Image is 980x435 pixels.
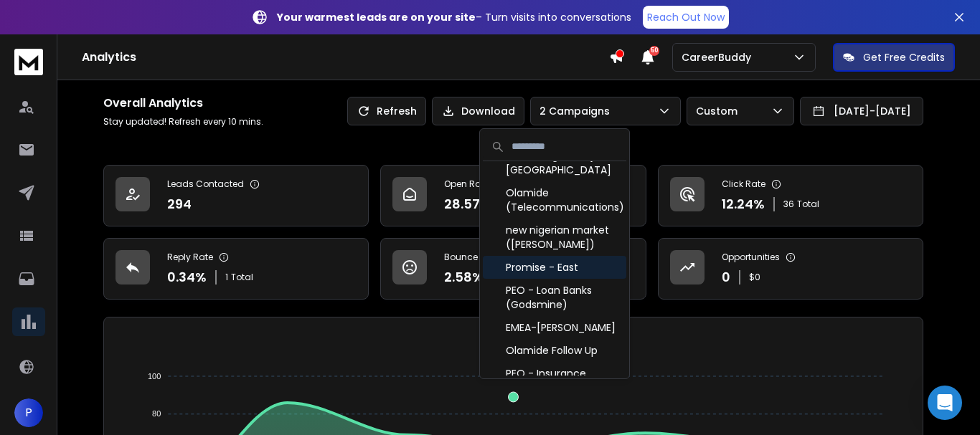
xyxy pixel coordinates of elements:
[444,178,489,190] p: Open Rate
[148,372,161,381] tspan: 100
[14,398,43,427] span: P
[483,362,626,399] div: PEO - Insurance (Yasirah)
[103,116,263,128] p: Stay updated! Refresh every 10 mins.
[444,194,491,214] p: 28.57 %
[928,386,962,420] div: Open Intercom Messenger
[483,316,626,339] div: EMEA-[PERSON_NAME]
[722,178,765,190] p: Click Rate
[167,178,244,190] p: Leads Contacted
[277,10,476,24] strong: Your warmest leads are on your site
[103,95,263,112] h1: Overall Analytics
[483,279,626,316] div: PEO - Loan Banks (Godsmine)
[483,219,626,256] div: new nigerian market ([PERSON_NAME])
[540,104,616,118] p: 2 Campaigns
[649,46,659,56] span: 50
[483,256,626,279] div: Promise - East
[682,50,757,64] p: CareerBuddy
[863,50,945,64] p: Get Free Credits
[444,252,500,263] p: Bounce Rate
[483,144,626,181] div: HR-Managers Naija - [GEOGRAPHIC_DATA]
[231,272,253,283] span: Total
[152,410,161,419] tspan: 80
[444,267,484,287] p: 2.58 %
[461,104,515,118] p: Download
[797,199,819,210] span: Total
[14,49,43,75] img: logo
[783,199,794,210] span: 36
[722,252,780,263] p: Opportunities
[749,272,760,283] p: $ 0
[82,49,609,66] h1: Analytics
[225,272,228,283] span: 1
[483,181,626,219] div: Olamide (Telecommunications)
[722,194,765,214] p: 12.24 %
[647,10,725,24] p: Reach Out Now
[800,97,923,125] button: [DATE]-[DATE]
[722,267,730,287] p: 0
[167,252,213,263] p: Reply Rate
[167,194,192,214] p: 294
[277,10,631,24] p: – Turn visits into conversations
[696,104,743,118] p: Custom
[377,104,417,118] p: Refresh
[167,267,207,287] p: 0.34 %
[483,339,626,362] div: Olamide Follow Up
